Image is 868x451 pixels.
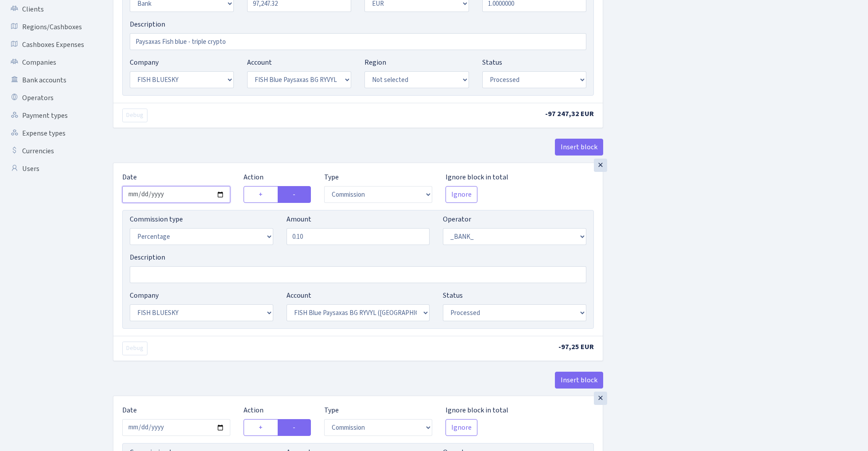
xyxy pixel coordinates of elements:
[130,252,165,263] label: Description
[130,290,159,301] label: Company
[278,419,311,436] label: -
[130,57,159,68] label: Company
[594,392,607,405] div: ×
[555,372,603,389] button: Insert block
[244,405,263,416] label: Action
[4,36,93,54] a: Cashboxes Expenses
[244,186,278,203] label: +
[446,186,477,203] button: Ignore
[594,159,607,172] div: ×
[558,342,594,352] span: -97,25 EUR
[130,214,183,225] label: Commission type
[247,57,272,68] label: Account
[4,0,93,18] a: Clients
[244,419,278,436] label: +
[244,172,263,183] label: Action
[545,109,594,119] span: -97 247,32 EUR
[287,290,311,301] label: Account
[446,172,508,183] label: Ignore block in total
[4,160,93,178] a: Users
[555,139,603,156] button: Insert block
[324,405,339,416] label: Type
[4,107,93,124] a: Payment types
[4,54,93,71] a: Companies
[443,214,471,225] label: Operator
[324,172,339,183] label: Type
[446,405,508,416] label: Ignore block in total
[482,57,502,68] label: Status
[364,57,386,68] label: Region
[4,142,93,160] a: Currencies
[4,71,93,89] a: Bank accounts
[122,172,137,183] label: Date
[4,18,93,36] a: Regions/Cashboxes
[446,419,477,436] button: Ignore
[130,19,165,30] label: Description
[287,214,311,225] label: Amount
[122,405,137,416] label: Date
[278,186,311,203] label: -
[4,89,93,107] a: Operators
[4,124,93,142] a: Expense types
[122,342,147,355] button: Debug
[122,109,147,122] button: Debug
[443,290,463,301] label: Status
